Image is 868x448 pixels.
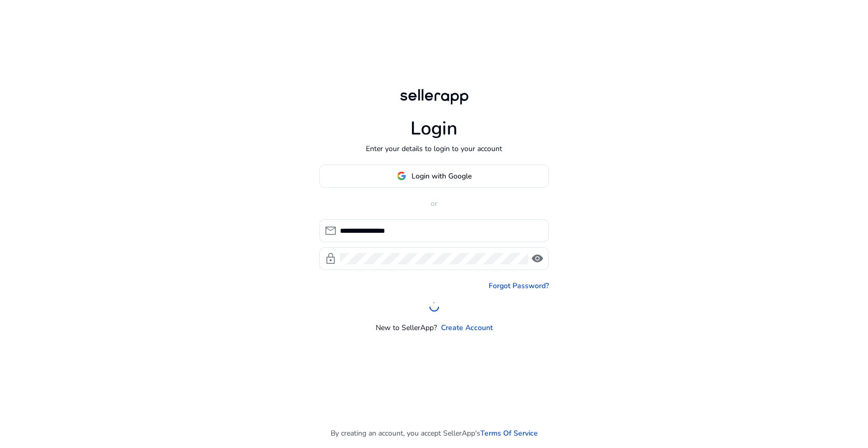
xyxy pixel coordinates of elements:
span: visibility [531,252,544,265]
button: Login with Google [319,165,549,188]
p: New to SellerApp? [376,322,437,333]
a: Forgot Password? [489,280,549,291]
a: Create Account [441,322,493,333]
span: mail [324,225,337,237]
h1: Login [410,117,458,140]
span: lock [324,252,337,265]
p: Enter your details to login to your account [366,143,502,154]
p: or [319,198,549,209]
span: Login with Google [411,171,472,182]
img: google-logo.svg [397,171,406,181]
a: Terms Of Service [480,428,538,439]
